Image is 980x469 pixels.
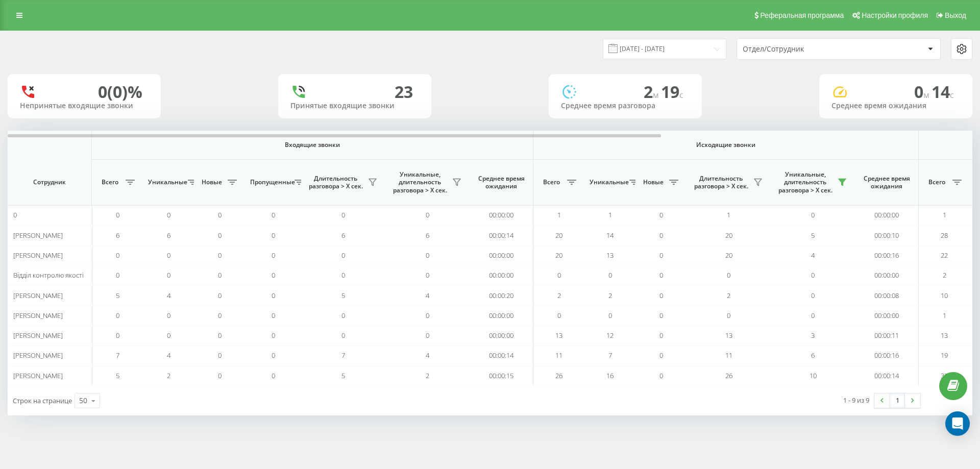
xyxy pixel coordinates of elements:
[116,331,119,340] span: 0
[470,345,533,365] td: 00:00:14
[167,251,170,260] span: 0
[118,141,506,149] span: Входящие звонки
[426,351,429,360] span: 4
[470,245,533,265] td: 00:00:00
[659,210,663,219] span: 0
[272,291,275,300] span: 0
[831,102,960,110] div: Среднее время ожидания
[606,371,614,380] span: 16
[725,331,732,340] span: 13
[608,311,612,320] span: 0
[945,411,970,436] div: Open Intercom Messenger
[855,306,919,326] td: 00:00:00
[941,331,948,340] span: 13
[470,225,533,245] td: 00:00:14
[950,89,954,101] span: c
[116,311,119,320] span: 0
[692,175,750,190] span: Длительность разговора > Х сек.
[218,270,222,280] span: 0
[659,371,663,380] span: 0
[590,178,626,186] span: Уникальные
[341,270,345,280] span: 0
[218,210,222,219] span: 0
[923,89,932,101] span: м
[395,82,413,102] div: 23
[855,225,919,245] td: 00:00:10
[945,11,966,19] span: Выход
[341,251,345,260] span: 0
[13,371,63,380] span: [PERSON_NAME]
[426,231,429,240] span: 6
[116,351,119,360] span: 7
[557,141,895,149] span: Исходящие звонки
[477,175,525,190] span: Среднее время ожидания
[16,178,83,186] span: Сотрудник
[855,366,919,386] td: 00:00:14
[13,311,63,320] span: [PERSON_NAME]
[218,311,222,320] span: 0
[199,178,225,186] span: Новые
[659,270,663,280] span: 0
[727,210,730,219] span: 1
[743,45,865,54] div: Отдел/Сотрудник
[167,371,170,380] span: 2
[13,251,63,260] span: [PERSON_NAME]
[932,81,954,103] span: 14
[659,231,663,240] span: 0
[941,371,948,380] span: 37
[341,351,345,360] span: 7
[341,331,345,340] span: 0
[116,291,119,300] span: 5
[943,210,946,219] span: 1
[20,102,149,110] div: Непринятые входящие звонки
[606,231,614,240] span: 14
[811,351,815,360] span: 6
[167,231,170,240] span: 6
[98,82,142,102] div: 0 (0)%
[855,326,919,345] td: 00:00:11
[470,326,533,345] td: 00:00:00
[167,270,170,280] span: 0
[641,178,666,186] span: Новые
[941,291,948,300] span: 10
[116,270,119,280] span: 0
[811,291,815,300] span: 0
[250,178,291,186] span: Пропущенные
[855,285,919,305] td: 00:00:08
[941,231,948,240] span: 28
[13,331,63,340] span: [PERSON_NAME]
[557,270,561,280] span: 0
[727,270,730,280] span: 0
[659,311,663,320] span: 0
[306,175,365,190] span: Длительность разговора > Х сек.
[218,371,222,380] span: 0
[811,251,815,260] span: 4
[470,265,533,285] td: 00:00:00
[272,371,275,380] span: 0
[116,231,119,240] span: 6
[557,210,561,219] span: 1
[290,102,419,110] div: Принятые входящие звонки
[811,210,815,219] span: 0
[855,265,919,285] td: 00:00:00
[426,210,429,219] span: 0
[341,210,345,219] span: 0
[760,11,844,19] span: Реферальная программа
[924,178,949,186] span: Всего
[557,291,561,300] span: 2
[943,311,946,320] span: 1
[608,270,612,280] span: 0
[341,231,345,240] span: 6
[426,270,429,280] span: 0
[426,291,429,300] span: 4
[725,231,732,240] span: 20
[218,351,222,360] span: 0
[811,311,815,320] span: 0
[218,331,222,340] span: 0
[13,351,63,360] span: [PERSON_NAME]
[725,371,732,380] span: 26
[426,311,429,320] span: 0
[341,291,345,300] span: 5
[470,306,533,326] td: 00:00:00
[776,170,835,194] span: Уникальные, длительность разговора > Х сек.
